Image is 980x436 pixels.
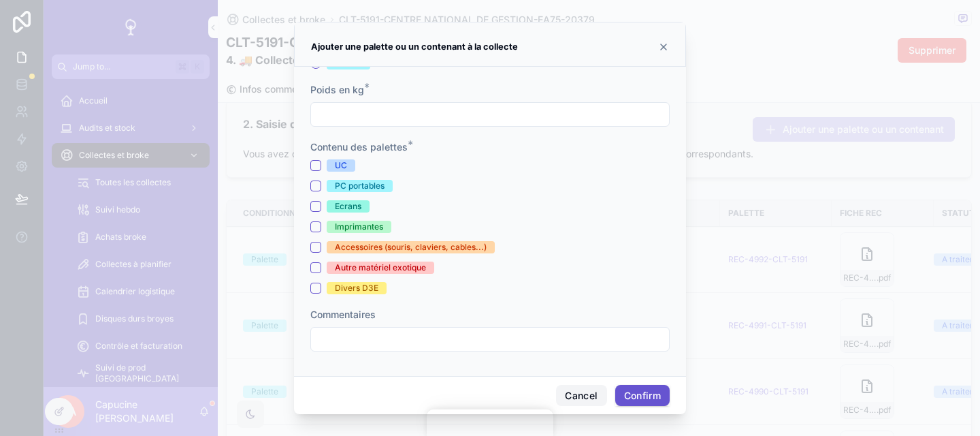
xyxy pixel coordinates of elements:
div: PC portables [335,180,385,192]
span: Poids en kg [310,84,364,95]
div: Ecrans [335,200,361,213]
button: Confirm [615,385,670,407]
span: Commentaires [310,309,376,320]
button: Cancel [556,385,606,407]
div: UC [335,159,347,172]
div: Accessoires (souris, claviers, cables...) [335,241,487,253]
span: Contenu des palettes [310,141,408,153]
div: Imprimantes [335,221,383,233]
div: Divers D3E [335,282,378,294]
h3: Ajouter une palette ou un contenant à la collecte [311,39,518,55]
div: Autre matériel exotique [335,262,426,274]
